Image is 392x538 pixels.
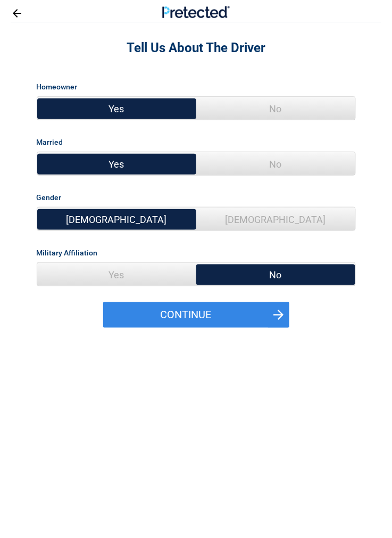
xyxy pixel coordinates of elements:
span: Yes [37,152,196,176]
label: Married [37,136,63,149]
img: Main Logo [162,6,230,18]
span: Yes [37,97,196,121]
span: No [196,263,355,287]
button: Continue [103,302,289,328]
span: Yes [37,263,196,287]
span: [DEMOGRAPHIC_DATA] [37,208,196,231]
span: No [196,97,355,121]
h2: Tell Us About The Driver [9,40,383,57]
span: [DEMOGRAPHIC_DATA] [196,208,355,231]
label: Gender [37,192,62,204]
label: Military Affiliation [37,247,98,260]
label: Homeowner [37,81,78,94]
span: No [196,152,355,176]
